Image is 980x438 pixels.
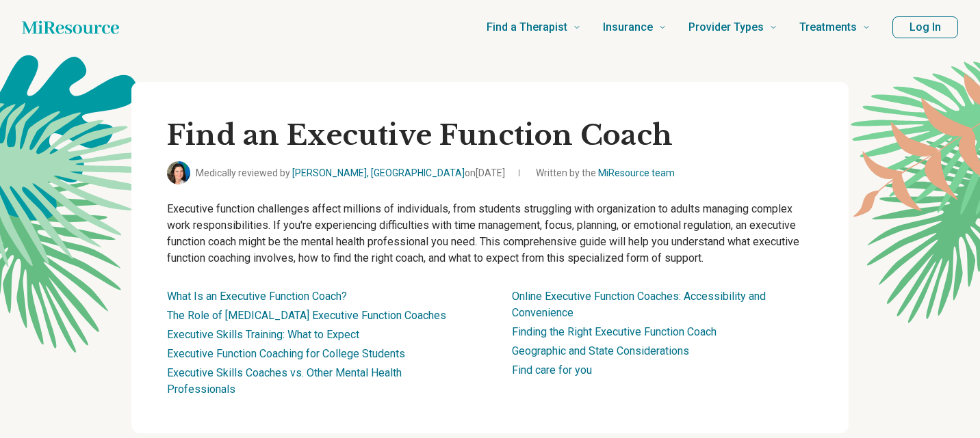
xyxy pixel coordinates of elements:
a: Home page [22,14,119,41]
span: Find a Therapist [487,18,567,37]
span: Provider Types [688,18,764,37]
a: MiResource team [598,167,675,178]
a: Executive Function Coaching for College Students [167,347,405,360]
h1: Find an Executive Function Coach [167,118,813,153]
span: Treatments [799,18,857,37]
p: Executive function challenges affect millions of individuals, from students struggling with organ... [167,201,813,266]
span: Insurance [603,18,653,37]
a: [PERSON_NAME], [GEOGRAPHIC_DATA] [292,167,465,178]
span: Written by the [536,166,675,180]
span: on [DATE] [465,167,505,178]
a: What Is an Executive Function Coach? [167,290,347,303]
a: Geographic and State Considerations [512,344,689,357]
a: Find care for you [512,364,592,377]
a: Online Executive Function Coaches: Accessibility and Convenience [512,290,766,319]
button: Log In [892,16,958,38]
a: Executive Skills Coaches vs. Other Mental Health Professionals [167,366,402,396]
a: Finding the Right Executive Function Coach [512,325,717,338]
span: Medically reviewed by [196,166,505,180]
a: Executive Skills Training: What to Expect [167,328,359,341]
a: The Role of [MEDICAL_DATA] Executive Function Coaches [167,309,446,322]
